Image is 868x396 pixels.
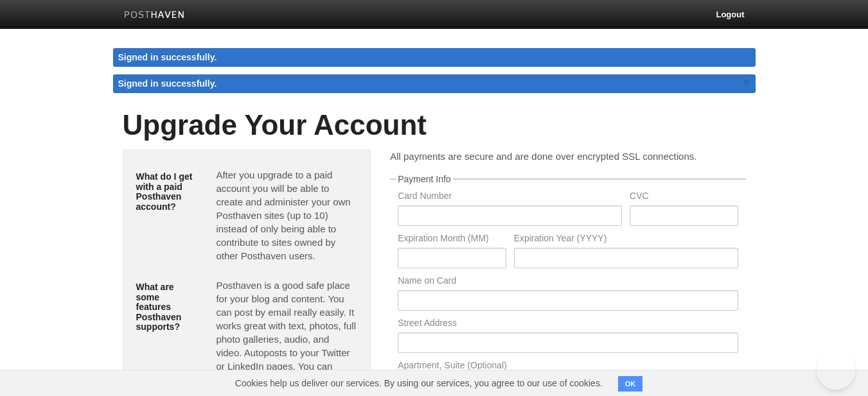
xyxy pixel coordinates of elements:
label: Name on Card [398,276,738,288]
label: Apartment, Suite (Optional) [398,361,738,373]
p: After you upgrade to a paid account you will be able to create and administer your own Posthaven ... [216,168,357,263]
iframe: Help Scout Beacon - Open [817,351,855,390]
img: Posthaven-bar [124,11,185,21]
div: Signed in successfully. [113,48,756,67]
button: OK [618,376,643,392]
label: Expiration Year (YYYY) [514,234,738,246]
span: Signed in successfully. [118,78,217,89]
legend: Payment Info [396,175,453,184]
label: Card Number [398,191,622,203]
label: Street Address [398,318,738,331]
span: Cookies help us deliver our services. By using our services, you agree to our use of cookies. [222,370,616,396]
h5: What do I get with a paid Posthaven account? [136,172,197,212]
p: All payments are secure and are done over encrypted SSL connections. [390,150,745,163]
label: CVC [630,191,738,203]
h1: Upgrade Your Account [123,110,746,141]
h5: What are some features Posthaven supports? [136,282,197,332]
a: × [741,74,752,90]
label: Expiration Month (MM) [398,234,506,246]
